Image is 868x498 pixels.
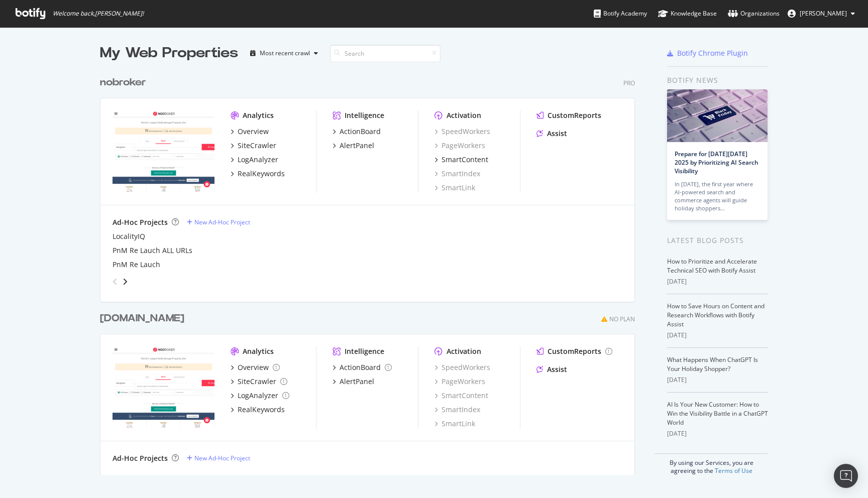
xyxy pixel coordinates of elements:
[345,110,384,120] div: Intelligence
[231,405,285,415] a: RealKeywords
[667,89,768,142] img: Prepare for Black Friday 2025 by Prioritizing AI Search Visibility
[547,129,567,139] div: Assist
[187,218,250,226] a: New Ad-Hoc Project
[333,377,374,387] a: AlertPanel
[238,362,269,372] div: Overview
[435,405,480,415] a: SmartIndex
[435,141,485,151] a: PageWorkers
[340,141,374,151] div: AlertPanel
[435,127,490,137] a: SpeedWorkers
[435,169,480,179] a: SmartIndex
[655,453,768,475] div: By using our Services, you are agreeing to the
[340,377,374,387] div: AlertPanel
[623,79,635,87] div: Pro
[536,364,567,375] a: Assist
[536,110,601,120] a: CustomReports
[594,9,647,19] div: Botify Academy
[238,169,285,179] div: RealKeywords
[113,346,214,428] img: nobrokersecondary.com
[100,311,184,326] div: [DOMAIN_NAME]
[800,9,847,18] span: Bharat Lohakare
[231,391,289,401] a: LogAnalyzer
[667,331,768,340] div: [DATE]
[658,9,717,19] div: Knowledge Base
[53,10,144,18] span: Welcome back, [PERSON_NAME] !
[238,405,285,415] div: RealKeywords
[113,231,145,241] a: LocalityIQ
[246,45,322,61] button: Most recent crawl
[231,127,269,137] a: Overview
[238,127,269,137] div: Overview
[715,466,752,475] a: Terms of Use
[667,400,768,427] a: AI Is Your New Customer: How to Win the Visibility Battle in a ChatGPT World
[667,235,768,246] div: Latest Blog Posts
[100,63,643,475] div: grid
[675,150,758,175] a: Prepare for [DATE][DATE] 2025 by Prioritizing AI Search Visibility
[231,362,280,372] a: Overview
[780,6,863,22] button: [PERSON_NAME]
[609,315,635,323] div: No Plan
[536,129,567,139] a: Assist
[100,311,188,326] a: [DOMAIN_NAME]
[113,217,168,227] div: Ad-Hoc Projects
[113,260,160,270] a: PnM Re Lauch
[100,75,146,90] div: nobroker
[260,50,310,56] div: Most recent crawl
[231,155,278,165] a: LogAnalyzer
[675,180,760,212] div: In [DATE], the first year where AI-powered search and commerce agents will guide holiday shoppers…
[667,429,768,438] div: [DATE]
[548,110,601,120] div: CustomReports
[667,257,757,275] a: How to Prioritize and Accelerate Technical SEO with Botify Assist
[231,169,285,179] a: RealKeywords
[243,110,274,120] div: Analytics
[100,43,238,63] div: My Web Properties
[238,155,278,165] div: LogAnalyzer
[834,464,858,488] div: Open Intercom Messenger
[435,419,475,429] a: SmartLink
[238,391,278,401] div: LogAnalyzer
[108,274,122,290] div: angle-left
[667,376,768,385] div: [DATE]
[340,127,381,137] div: ActionBoard
[728,9,780,19] div: Organizations
[435,377,485,387] a: PageWorkers
[340,362,381,372] div: ActionBoard
[100,75,150,90] a: nobroker
[194,454,250,462] div: New Ad-Hoc Project
[667,75,768,86] div: Botify news
[677,48,748,58] div: Botify Chrome Plugin
[113,453,168,463] div: Ad-Hoc Projects
[667,277,768,286] div: [DATE]
[435,183,475,193] a: SmartLink
[536,346,612,356] a: CustomReports
[333,362,392,372] a: ActionBoard
[435,391,488,401] a: SmartContent
[333,141,374,151] a: AlertPanel
[667,48,748,58] a: Botify Chrome Plugin
[667,302,765,328] a: How to Save Hours on Content and Research Workflows with Botify Assist
[113,245,192,256] a: PnM Re Lauch ALL URLs
[447,346,481,356] div: Activation
[238,141,276,151] div: SiteCrawler
[113,110,214,192] img: nobroker.com
[435,362,490,372] a: SpeedWorkers
[547,364,567,375] div: Assist
[447,110,481,120] div: Activation
[231,377,287,387] a: SiteCrawler
[238,377,276,387] div: SiteCrawler
[330,45,441,62] input: Search
[345,346,384,356] div: Intelligence
[122,277,129,287] div: angle-right
[187,454,250,462] a: New Ad-Hoc Project
[667,355,758,373] a: What Happens When ChatGPT Is Your Holiday Shopper?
